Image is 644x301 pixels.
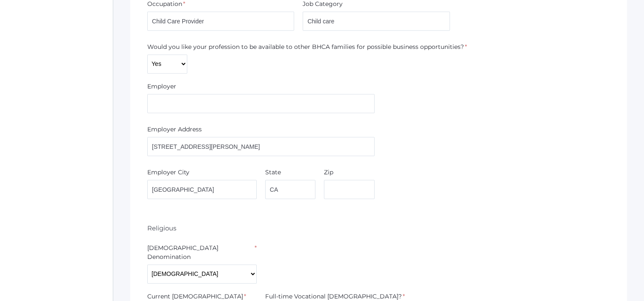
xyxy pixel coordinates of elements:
[147,43,464,51] label: Would you like your profession to be available to other BHCA families for possible business oppor...
[265,168,281,177] label: State
[147,168,189,177] label: Employer City
[147,224,176,232] h6: Religious
[147,292,243,301] label: Current [DEMOGRAPHIC_DATA]
[147,244,254,261] label: [DEMOGRAPHIC_DATA] Denomination
[324,168,333,177] label: Zip
[265,292,402,301] label: Full-time Vocational [DEMOGRAPHIC_DATA]?
[147,82,176,91] label: Employer
[147,125,202,134] label: Employer Address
